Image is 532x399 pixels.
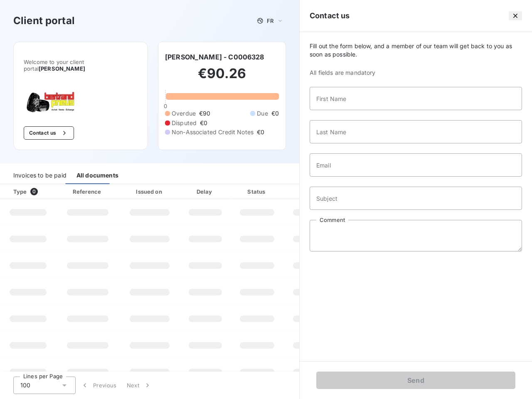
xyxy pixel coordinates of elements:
[164,103,167,109] span: 0
[310,42,522,59] span: Fill out the form below, and a member of our team will get back to you as soon as possible.
[232,187,282,196] div: Status
[39,65,85,72] span: [PERSON_NAME]
[310,10,350,22] h5: Contact us
[310,187,522,210] input: placeholder
[257,109,268,118] span: Due
[316,372,515,389] button: Send
[121,187,178,196] div: Issued on
[13,167,66,184] div: Invoices to be paid
[24,92,77,113] img: Company logo
[172,128,254,136] span: Non-Associated Credit Notes
[172,119,197,127] span: Disputed
[310,69,522,77] span: All fields are mandatory
[199,109,210,118] span: €90
[257,128,264,136] span: €0
[310,153,522,177] input: placeholder
[267,17,273,24] span: FR
[172,109,196,118] span: Overdue
[310,87,522,110] input: placeholder
[310,120,522,143] input: placeholder
[182,187,229,196] div: Delay
[20,381,30,389] span: 100
[200,119,207,127] span: €0
[24,126,74,140] button: Contact us
[285,187,338,196] div: Amount
[76,167,118,184] div: All documents
[165,52,264,62] h6: [PERSON_NAME] - C0006328
[271,109,279,118] span: €0
[73,188,101,195] div: Reference
[30,188,38,195] span: 0
[13,13,75,28] h3: Client portal
[24,59,138,72] span: Welcome to your client portal
[165,65,279,90] h2: €90.26
[76,377,122,394] button: Previous
[8,187,54,196] div: Type
[122,377,157,394] button: Next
